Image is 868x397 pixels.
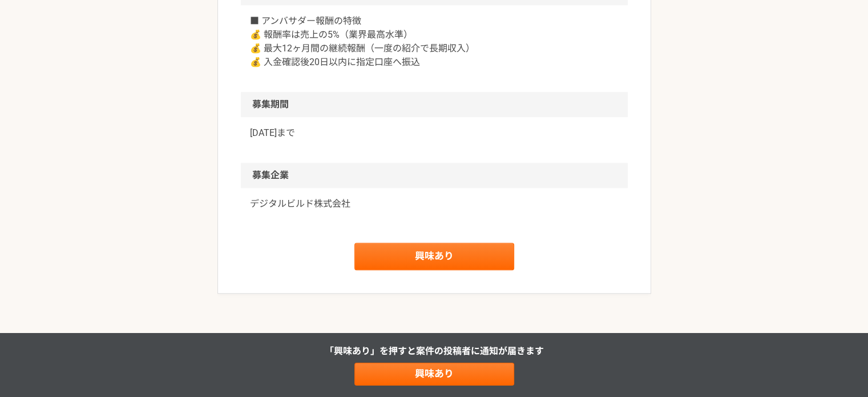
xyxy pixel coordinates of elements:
a: デジタルビルド株式会社 [250,197,619,211]
p: 「興味あり」を押すと 案件の投稿者に通知が届きます [325,344,544,358]
p: ■ アンバサダー報酬の特徴 💰 報酬率は売上の5%（業界最高水準） 💰 最大12ヶ月間の継続報酬（一度の紹介で長期収入） 💰 入金確認後20日以内に指定口座へ振込 [250,14,619,69]
p: [DATE]まで [250,126,619,140]
a: 興味あり [354,363,514,386]
h2: 募集期間 [241,92,628,117]
a: 興味あり [354,243,514,270]
h2: 募集企業 [241,163,628,188]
